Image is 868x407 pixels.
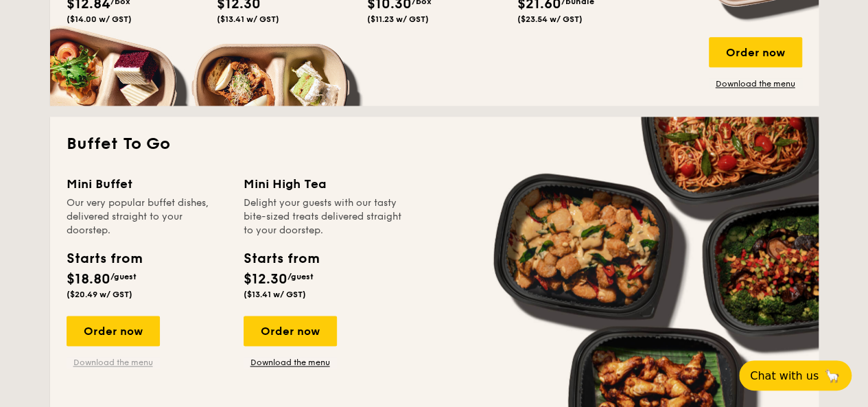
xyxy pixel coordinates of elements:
div: Order now [244,316,337,346]
span: 🦙 [824,368,841,384]
span: /guest [110,272,137,281]
span: Chat with us [750,369,819,382]
span: ($13.41 w/ GST) [244,290,306,299]
span: /guest [288,272,314,281]
button: Chat with us🦙 [739,360,852,391]
span: ($14.00 w/ GST) [67,14,132,24]
div: Mini Buffet [67,174,227,194]
span: ($13.41 w/ GST) [217,14,279,24]
h2: Buffet To Go [67,133,802,155]
div: Order now [67,316,160,346]
a: Download the menu [67,357,160,368]
span: ($11.23 w/ GST) [367,14,429,24]
span: ($23.54 w/ GST) [517,14,583,24]
div: Starts from [67,248,141,269]
div: Mini High Tea [244,174,404,194]
div: Order now [709,37,802,67]
span: ($20.49 w/ GST) [67,290,132,299]
span: $12.30 [244,271,288,288]
a: Download the menu [244,357,337,368]
span: $18.80 [67,271,110,288]
div: Our very popular buffet dishes, delivered straight to your doorstep. [67,196,227,237]
div: Starts from [244,248,318,269]
a: Download the menu [709,78,802,89]
div: Delight your guests with our tasty bite-sized treats delivered straight to your doorstep. [244,196,404,237]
